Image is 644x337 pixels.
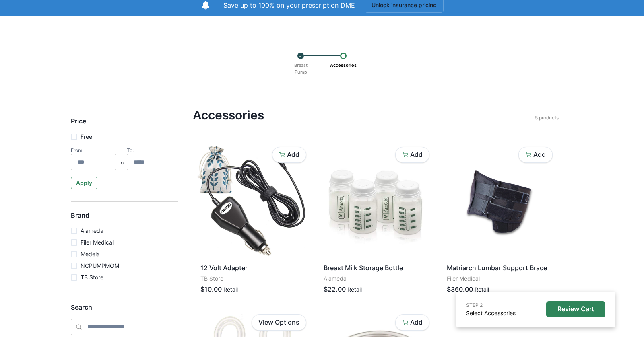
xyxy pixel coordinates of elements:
[324,284,346,294] p: $22.00
[535,114,559,121] p: 5 products
[197,145,308,300] a: 12 Volt AdapterTB Store$10.00Retail
[466,310,516,316] a: Select Accessories
[410,319,423,326] p: Add
[324,263,428,273] p: Breast Milk Storage Bottle
[557,305,594,313] p: Review Cart
[272,147,306,163] button: Add
[444,145,555,258] img: zp0fad4xa4iezafu1meeogqmf76v
[447,274,551,283] p: Filer Medical
[533,151,546,158] p: Add
[71,177,97,189] button: Apply
[287,151,299,158] p: Add
[200,284,222,294] p: $10.00
[193,108,535,122] h4: Accessories
[466,302,516,309] p: STEP 2
[395,147,429,163] button: Add
[395,314,429,331] button: Add
[200,263,305,273] p: 12 Volt Adapter
[410,151,423,158] p: Add
[80,250,100,258] p: Medela
[252,314,306,331] a: View Options
[291,59,310,78] p: Breast Pump
[80,273,103,282] p: TB Store
[71,117,171,132] h5: Price
[320,145,431,258] img: c5oycnsfiqqizy7cf280t5tb4bbh
[119,159,124,170] p: to
[80,261,119,270] p: NCPUMPMOM
[320,145,431,300] a: Breast Milk Storage BottleAlameda$22.00Retail
[518,147,553,163] button: Add
[80,238,114,247] p: Filer Medical
[546,301,605,317] button: Review Cart
[327,59,359,72] p: Accessories
[80,132,92,141] p: Free
[223,285,238,294] p: Retail
[347,285,362,294] p: Retail
[324,274,428,283] p: Alameda
[80,226,103,235] p: Alameda
[447,284,473,294] p: $360.00
[447,263,551,273] p: Matriarch Lumbar Support Brace
[71,147,116,153] div: From:
[223,0,355,10] p: Save up to 100% on your prescription DME
[197,145,308,258] img: 7h5mechjwhheoitmvh8nbgo3b2np
[71,304,171,319] h5: Search
[200,274,305,283] p: TB Store
[444,145,555,300] a: Matriarch Lumbar Support BraceFiler Medical$360.00Retail
[127,147,172,153] div: To:
[475,285,489,294] p: Retail
[71,212,171,226] h5: Brand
